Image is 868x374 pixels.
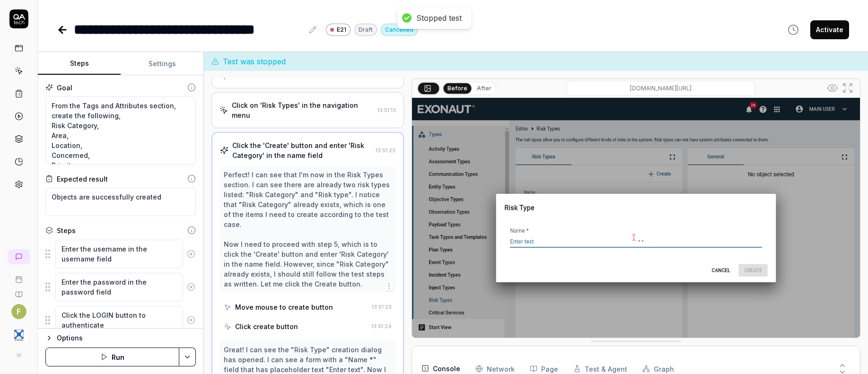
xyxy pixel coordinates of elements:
button: Settings [121,52,203,75]
button: Move mouse to create button13:51:23 [220,298,395,316]
div: Click create button [235,322,298,331]
button: Remove step [183,311,199,330]
div: Cancelled [381,24,418,36]
time: 13:51:13 [377,107,396,113]
time: 13:51:23 [372,304,392,310]
button: Activate [810,20,849,39]
a: E21 [326,23,351,36]
button: View version history [782,20,805,39]
span: E21 [337,26,346,34]
button: Remove step [183,278,199,296]
button: Show all interative elements [825,80,840,96]
button: 4C Strategies Logo [4,319,34,346]
div: Click on 'Risk Types' in the navigation menu [232,100,374,120]
button: Remove step [183,244,199,263]
div: Move mouse to create button [235,302,333,312]
img: 4C Strategies Logo [10,327,27,344]
button: Click create button13:51:24 [220,318,395,335]
time: 13:51:24 [371,323,392,330]
button: After [473,83,495,94]
button: Before [443,83,471,93]
button: Steps [38,52,121,75]
div: Click the 'Create' button and enter 'Risk Category' in the name field [232,140,372,160]
a: New conversation [8,249,30,264]
button: F [11,304,26,319]
div: Expected result [57,174,108,184]
div: Steps [57,226,76,235]
div: Suggestions [45,305,196,335]
div: Goal [57,83,72,93]
button: Run [45,348,179,366]
div: Options [57,332,196,344]
div: Draft [354,24,377,36]
div: Suggestions [45,239,196,269]
span: Test was stopped [223,56,286,67]
div: Suggestions [45,272,196,302]
button: Open in full screen [840,80,855,96]
time: 13:51:23 [376,147,395,154]
a: Documentation [4,283,34,298]
div: Perfect! I can see that I'm now in the Risk Types section. I can see there are already two risk t... [224,170,392,289]
button: Options [45,332,196,344]
a: Book a call with us [4,268,34,283]
div: Stopped test [416,13,462,23]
